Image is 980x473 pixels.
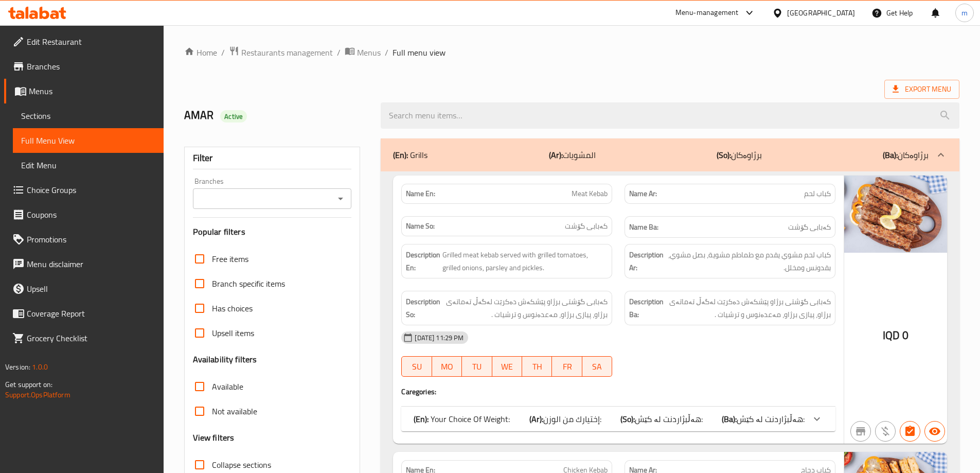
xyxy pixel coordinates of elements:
[549,147,563,163] b: (Ar):
[4,252,164,276] a: Menu disclaimer
[788,221,831,234] span: کەبابی گۆشت
[406,249,440,274] strong: Description En:
[212,277,285,290] span: Branch specific items
[345,46,381,59] a: Menus
[850,421,871,442] button: Not branch specific item
[193,354,257,365] h3: Availability filters
[629,249,664,274] strong: Description Ar:
[529,411,543,427] b: (Ar):
[357,46,381,59] span: Menus
[21,110,155,122] span: Sections
[787,7,855,19] div: [GEOGRAPHIC_DATA]
[27,36,155,48] span: Edit Restaurant
[432,356,462,377] button: MO
[462,356,492,377] button: TU
[221,46,225,59] li: /
[193,147,352,169] div: Filter
[4,227,164,252] a: Promotions
[401,387,835,397] h4: Caregories:
[212,380,243,393] span: Available
[5,360,30,374] span: Version:
[393,149,427,161] p: Grills
[526,359,548,374] span: TH
[4,79,164,103] a: Menus
[629,188,657,199] strong: Name Ar:
[549,149,596,161] p: المشويات
[220,110,247,122] div: Active
[381,102,959,129] input: search
[4,54,164,79] a: Branches
[582,356,612,377] button: SA
[717,147,731,163] b: (So):
[184,46,217,59] a: Home
[629,221,658,234] strong: Name Ba:
[401,407,835,431] div: (En): Your Choice Of Weight:(Ar):إختيارك من الوزن:(So):هەڵبژاردنت لە کێش:(Ba):هەڵبژاردنت لە کێش:
[436,359,458,374] span: MO
[629,295,664,321] strong: Description Ba:
[184,46,959,59] nav: breadcrumb
[543,411,601,427] span: إختيارك من الوزن:
[4,326,164,351] a: Grocery Checklist
[442,249,608,274] span: Grilled meat kebab served with grilled tomatoes, grilled onions, parsley and pickles.
[5,388,70,401] a: Support.OpsPlatform
[635,411,703,427] span: هەڵبژاردنت لە کێش:
[900,421,920,442] button: Has choices
[406,188,435,199] strong: Name En:
[393,46,446,59] span: Full menu view
[804,188,831,199] span: كباب لحم
[229,46,333,59] a: Restaurants management
[675,7,739,19] div: Menu-management
[5,378,52,391] span: Get support on:
[212,327,254,339] span: Upsell items
[4,301,164,326] a: Coverage Report
[620,411,635,427] b: (So):
[556,359,578,374] span: FR
[381,138,959,171] div: (En): Grills(Ar):المشويات(So):برژاوەکان(Ba):برژاوەکان
[717,149,762,161] p: برژاوەکان
[883,149,929,161] p: برژاوەکان
[193,432,235,444] h3: View filters
[902,325,908,345] span: 0
[27,307,155,320] span: Coverage Report
[193,226,352,238] h3: Popular filters
[466,359,488,374] span: TU
[27,332,155,344] span: Grocery Checklist
[442,295,608,321] span: کەبابی گۆشتی برژاو پێشکەش دەکرێت لەگەڵ تەماتەی برژاو، پیازی برژاو، مەعدەنوس و ترشیات .
[21,134,155,147] span: Full Menu View
[333,191,348,206] button: Open
[552,356,582,377] button: FR
[241,46,333,59] span: Restaurants management
[32,360,48,374] span: 1.0.0
[414,411,429,427] b: (En):
[21,159,155,171] span: Edit Menu
[393,147,408,163] b: (En):
[406,221,435,232] strong: Name So:
[27,258,155,270] span: Menu disclaimer
[586,359,608,374] span: SA
[722,411,737,427] b: (Ba):
[666,295,831,321] span: کەبابی گۆشتی برژاو پێشکەش دەکرێت لەگەڵ تەماتەی برژاو، پیازی برژاو، مەعدەنوس و ترشیات .
[875,421,896,442] button: Purchased item
[27,233,155,246] span: Promotions
[4,29,164,54] a: Edit Restaurant
[27,184,155,196] span: Choice Groups
[4,202,164,227] a: Coupons
[13,128,164,153] a: Full Menu View
[961,7,968,19] span: m
[666,249,831,274] span: كباب لحم مشوي يقدم مع طماطم مشوية، بصل مشوي، بقدونس ومخلل.
[401,356,432,377] button: SU
[406,295,440,321] strong: Description So:
[212,405,257,417] span: Not available
[737,411,805,427] span: هەڵبژاردنت لە کێش:
[572,188,608,199] span: Meat Kebab
[883,325,900,345] span: IQD
[492,356,522,377] button: WE
[212,459,271,471] span: Collapse sections
[337,46,341,59] li: /
[27,208,155,221] span: Coupons
[4,276,164,301] a: Upsell
[884,80,959,99] span: Export Menu
[212,253,248,265] span: Free items
[13,103,164,128] a: Sections
[27,60,155,73] span: Branches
